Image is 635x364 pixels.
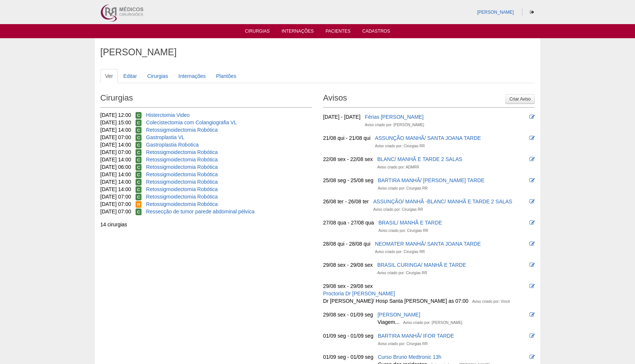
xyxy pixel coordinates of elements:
span: [DATE] 14:00 [100,179,131,185]
span: [DATE] 12:00 [100,112,131,118]
a: Gastroplastia VL [146,134,185,140]
span: Confirmada [136,209,142,215]
i: Editar [530,312,535,317]
div: 29/08 sex - 01/09 seg [323,311,373,318]
a: Retossigmoidectomia Robótica [146,149,218,155]
a: Retossigmoidectomia Robótica [146,179,218,185]
span: [DATE] 14:00 [100,127,131,133]
i: Editar [530,178,535,183]
span: [DATE] 07:00 [100,194,131,200]
i: Editar [530,114,535,119]
i: Editar [530,199,535,204]
span: [DATE] 07:00 [100,201,131,207]
span: Confirmada [136,112,142,119]
a: Proctoria Dr [PERSON_NAME] [323,291,395,296]
a: NEOMATER MANHÃ/ SANTA JOANA TARDE [375,241,481,247]
span: [DATE] 14:00 [100,171,131,177]
a: Retossigmoidectomia Robótica [146,201,218,207]
i: Editar [530,283,535,289]
a: Internações [281,29,314,36]
span: [DATE] 14:00 [100,186,131,192]
span: Confirmada [136,149,142,156]
a: ASSUNÇÃO/ MANHÃ -BLANC/ MANHÃ E TARDE 2 SALAS [373,199,512,204]
i: Editar [530,262,535,268]
span: [DATE] 06:00 [100,164,131,170]
a: Pacientes [326,29,351,36]
a: Plantões [211,69,241,83]
i: Editar [530,241,535,246]
a: Gastroplastia Robotica [146,142,199,148]
a: Retossigmoidectomia Robótica [146,127,218,133]
div: [DATE] - [DATE] [323,113,361,121]
span: Confirmada [136,119,142,126]
div: Aviso criado por: Cirurgias RR [378,185,427,192]
a: Cirurgias [245,29,270,36]
span: Confirmada [136,194,142,200]
i: Editar [530,333,535,338]
a: Retossigmoidectomia Robótica [146,164,218,170]
div: Aviso criado por: Vincit [472,298,509,305]
a: Cirurgias [143,69,173,83]
i: Editar [530,220,535,225]
div: Viagem... [378,318,400,326]
div: Aviso criado por: [PERSON_NAME] [365,121,424,129]
span: Confirmada [136,127,142,134]
i: Editar [530,135,535,141]
a: Curso Bruno Medtronic 13h [378,354,441,360]
div: 26/08 ter - 26/08 ter [323,198,369,205]
h2: Cirurgias [100,91,312,108]
a: ASSUNÇÃO MANHÃ/ SANTA JOANA TARDE [375,135,481,141]
div: Aviso criado por: Cirurgias RR [375,248,425,256]
a: BARTIRA MANHÃ/ [PERSON_NAME] TARDE [378,177,484,183]
div: 29/08 sex - 29/08 sex [323,261,373,269]
a: Retossigmoidectomia Robótica [146,186,218,192]
span: [DATE] 15:00 [100,119,131,125]
span: [DATE] 14:00 [100,157,131,163]
a: Editar [118,69,142,83]
div: 01/09 seg - 01/09 seg [323,353,373,361]
a: Histerctomia Video [146,112,189,118]
i: Editar [530,157,535,162]
a: BRASIL/ MANHÃ E TARDE [378,220,442,226]
a: BRASIL CURINGA/ MANHÃ E TARDE [377,262,466,268]
div: Dr [PERSON_NAME]/ Hosp Santa [PERSON_NAME] as 07:00 [323,297,468,305]
span: [DATE] 07:00 [100,149,131,155]
div: Aviso criado por: Cirurgias RR [378,227,428,235]
a: [PERSON_NAME] [477,10,514,15]
a: Colecistectomia com Colangiografia VL [146,119,237,125]
div: Aviso criado por: [PERSON_NAME] [403,319,462,327]
a: Retossigmoidectomia Robótica [146,194,218,200]
a: Férias [PERSON_NAME] [365,114,424,120]
a: BARTIRA MANHÃ/ IFOR TARDE [378,333,454,339]
span: Confirmada [136,171,142,178]
div: Aviso criado por: Cirurgias RR [377,269,427,277]
span: Confirmada [136,164,142,171]
div: 28/08 qui - 28/08 qui [323,240,371,247]
span: Confirmada [136,157,142,163]
div: 14 cirurgias [100,221,312,228]
a: Criar Aviso [505,94,535,104]
a: Ver [100,69,118,83]
span: Confirmada [136,186,142,193]
span: Confirmada [136,179,142,186]
a: Internações [174,69,211,83]
div: 21/08 qui - 21/08 qui [323,134,371,142]
div: 27/08 qua - 27/08 qua [323,219,374,226]
span: Reservada [136,201,142,208]
span: [DATE] 07:00 [100,134,131,140]
i: Sair [530,10,534,14]
div: Aviso criado por: Cirurgias RR [378,340,427,348]
span: [DATE] 14:00 [100,142,131,148]
i: Editar [530,354,535,360]
div: Aviso criado por: Cirurgias RR [373,206,423,213]
div: 25/08 seg - 25/08 seg [323,177,373,184]
a: [PERSON_NAME] [378,312,420,318]
a: Retossigmoidectomia Robótica [146,157,218,163]
div: 01/09 seg - 01/09 seg [323,332,373,340]
a: BLANC/ MANHÃ E TARDE 2 SALAS [377,156,462,162]
span: Confirmada [136,134,142,141]
a: Retossigmoidectomia Robótica [146,171,218,177]
div: Aviso criado por: ADMRR [377,164,419,171]
h1: [PERSON_NAME] [100,47,535,57]
h2: Avisos [323,91,535,108]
